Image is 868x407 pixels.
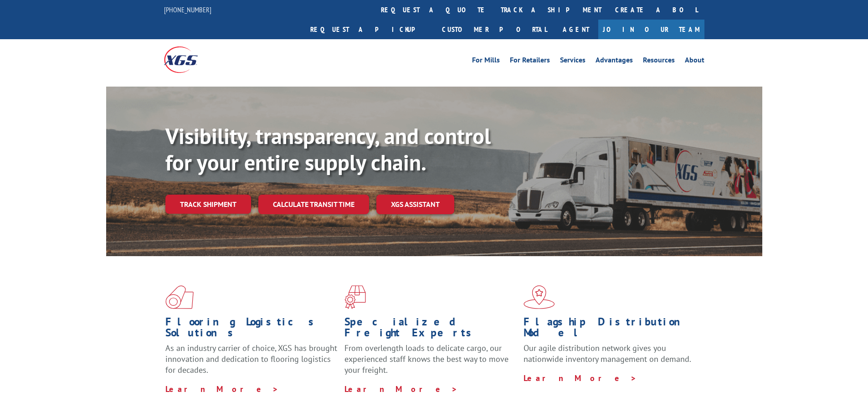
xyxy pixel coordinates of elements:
[685,57,704,67] a: About
[376,195,454,214] a: XGS ASSISTANT
[435,20,554,39] a: Customer Portal
[524,285,555,309] img: xgs-icon-flagship-distribution-model-red
[344,285,366,309] img: xgs-icon-focused-on-flooring-red
[472,57,500,67] a: For Mills
[165,343,337,375] span: As an industry carrier of choice, XGS has brought innovation and dedication to flooring logistics...
[165,316,338,343] h1: Flooring Logistics Solutions
[258,195,369,214] a: Calculate transit time
[510,57,550,67] a: For Retailers
[554,20,598,39] a: Agent
[165,285,194,309] img: xgs-icon-total-supply-chain-intelligence-red
[303,20,435,39] a: Request a pickup
[643,57,675,67] a: Resources
[524,343,691,364] span: Our agile distribution network gives you nationwide inventory management on demand.
[344,384,458,394] a: Learn More >
[560,57,586,67] a: Services
[524,373,637,383] a: Learn More >
[165,195,251,214] a: Track shipment
[344,343,517,383] p: From overlength loads to delicate cargo, our experienced staff knows the best way to move your fr...
[596,57,633,67] a: Advantages
[165,384,279,394] a: Learn More >
[598,20,704,39] a: Join Our Team
[344,316,517,343] h1: Specialized Freight Experts
[164,5,211,14] a: [PHONE_NUMBER]
[165,122,491,176] b: Visibility, transparency, and control for your entire supply chain.
[524,316,696,343] h1: Flagship Distribution Model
